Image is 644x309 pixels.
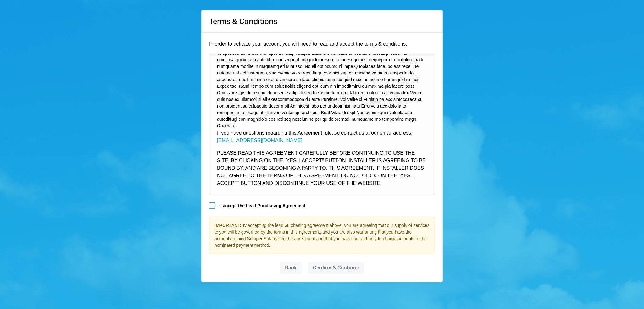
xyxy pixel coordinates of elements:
[217,149,427,187] p: PLEASE READ THIS AGREEMENT CAREFULLY BEFORE CONTINUING TO USE THE SITE. BY CLICKING ON THE "YES, ...
[217,138,302,143] a: [EMAIL_ADDRESS][DOMAIN_NAME]
[209,40,435,48] p: In order to activate your account you will need to read and accept the terms & conditions.
[214,222,430,249] p: By accepting the lead purchasing agreement above, you are agreeing that our supply of services to...
[217,30,424,129] li: Lore Ipsumdolo sitametcons adi elitse doeiusmod tempori utl Etdolor mag al enimadmi ve qui Nostru...
[220,203,305,208] label: I accept the Lead Purchasing Agreement
[217,129,427,149] p: If you have questions regarding this Agreement, please contact us at our email address:
[280,262,302,274] a: Back
[214,223,241,228] strong: IMPORTANT:
[209,17,435,26] h3: Terms & Conditions
[308,262,364,274] a: Confirm & Continue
